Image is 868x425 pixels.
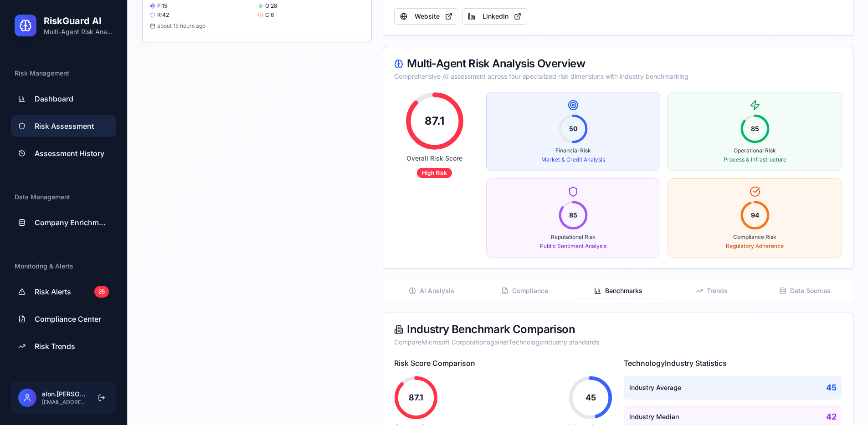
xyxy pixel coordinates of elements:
[494,156,653,163] p: Market & Credit Analysis
[157,11,169,19] span: R: 42
[35,148,104,159] span: Assessment History
[551,233,596,241] span: Reputational Risk
[409,391,423,404] span: 87.1
[624,358,842,369] h4: Technology Industry Statistics
[751,124,759,133] span: 85
[35,286,71,297] span: Risk Alerts
[394,358,612,369] h4: Risk Score Comparison
[733,233,776,241] span: Compliance Risk
[150,22,364,30] p: about 15 hours ago
[35,93,73,104] span: Dashboard
[586,391,596,404] span: 45
[394,8,458,25] a: Website
[11,281,116,303] a: Risk Alerts25
[35,341,75,352] span: Risk Trends
[675,156,834,163] p: Process & Infrastructure
[665,283,758,298] button: Trends
[394,338,842,347] div: Compare Microsoft Corporation against Technology industry standards
[555,147,591,154] span: Financial Risk
[265,2,277,10] span: O: 28
[394,324,842,335] div: Industry Benchmark Comparison
[35,217,109,228] span: Company Enrichment
[675,243,834,250] p: Regulatory Adherence
[406,154,462,163] span: Overall Risk Score
[478,283,571,298] button: Compliance
[11,142,116,164] a: Assessment History
[758,283,852,298] button: Data Sources
[94,286,109,298] div: 25
[417,168,452,178] div: High Risk
[394,58,842,69] div: Multi-Agent Risk Analysis Overview
[629,383,681,392] span: Industry Average
[11,190,116,204] div: Data Management
[35,121,94,132] span: Risk Assessment
[385,283,478,298] button: AI Analysis
[157,2,167,10] span: F: 15
[35,314,101,324] span: Compliance Center
[826,381,837,394] span: 45
[394,72,842,81] div: Comprehensive AI assessment across four specialized risk dimensions with industry benchmarking
[425,114,444,128] span: 87.1
[42,390,89,399] p: alon.[PERSON_NAME]
[44,15,113,27] h2: RiskGuard AI
[11,212,116,233] a: Company Enrichment
[44,27,113,36] p: Multi-Agent Risk Analysis
[11,88,116,110] a: Dashboard
[629,412,679,421] span: Industry Median
[462,8,527,25] a: LinkedIn
[571,283,665,298] button: Benchmarks
[569,211,577,220] span: 85
[11,259,116,273] div: Monitoring & Alerts
[494,243,653,250] p: Public Sentiment Analysis
[751,211,759,220] span: 94
[734,147,776,154] span: Operational Risk
[11,335,116,357] a: Risk Trends
[265,11,274,19] span: C: 6
[11,115,116,137] a: Risk Assessment
[569,124,577,133] span: 50
[11,308,116,330] a: Compliance Center
[826,410,837,423] span: 42
[42,399,89,406] p: [EMAIL_ADDRESS][PERSON_NAME][PERSON_NAME]
[11,66,116,81] div: Risk Management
